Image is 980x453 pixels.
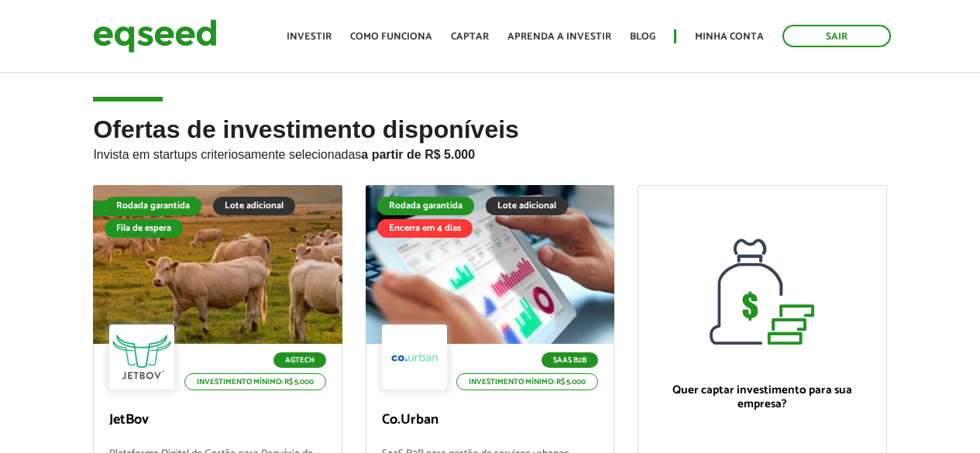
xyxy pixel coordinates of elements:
[486,197,568,215] div: Lote adicional
[105,219,183,238] div: Fila de espera
[630,32,655,42] a: Blog
[782,25,891,47] a: Sair
[350,32,432,42] a: Como funciona
[287,32,332,42] a: Investir
[105,197,201,215] div: Rodada garantida
[507,32,611,42] a: Aprenda a investir
[451,32,489,42] a: Captar
[184,373,326,390] p: Investimento mínimo: R$ 5.000
[273,352,326,368] p: Agtech
[93,15,217,57] img: EqSeed
[361,148,475,161] strong: a partir de R$ 5.000
[382,412,598,429] p: Co.Urban
[377,219,473,238] div: Encerra em 4 dias
[93,143,886,162] p: Invista em startups criteriosamente selecionadas
[377,197,474,215] div: Rodada garantida
[109,412,325,429] p: JetBov
[542,352,598,368] p: SaaS B2B
[93,201,173,216] div: Fila de espera
[456,373,598,390] p: Investimento mínimo: R$ 5.000
[213,197,295,215] div: Lote adicional
[93,116,886,185] h2: Ofertas de investimento disponíveis
[654,383,870,411] p: Quer captar investimento para sua empresa?
[695,32,764,42] a: Minha conta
